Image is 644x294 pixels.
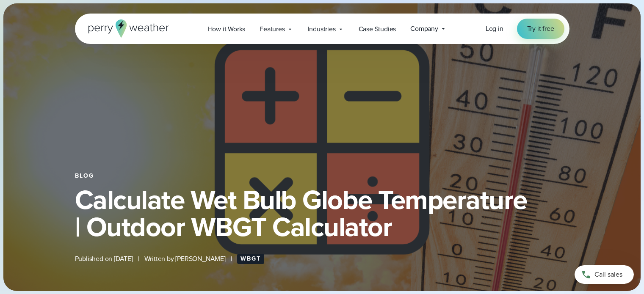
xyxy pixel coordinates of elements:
span: Case Studies [359,24,396,34]
span: Industries [308,24,336,34]
span: Features [260,24,285,34]
span: How it Works [208,24,246,34]
a: Log in [486,24,503,34]
span: Call sales [594,269,622,280]
span: Try it free [527,24,554,34]
span: Company [410,24,438,34]
a: WBGT [237,254,264,264]
a: Call sales [575,265,634,284]
span: | [231,254,232,264]
span: | [138,254,139,264]
span: Published on [DATE] [75,254,133,264]
a: Case Studies [351,20,404,38]
div: Blog [75,173,569,179]
span: Written by [PERSON_NAME] [144,254,226,264]
h1: Calculate Wet Bulb Globe Temperature | Outdoor WBGT Calculator [75,186,569,240]
a: How it Works [201,20,253,38]
a: Try it free [517,19,564,39]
